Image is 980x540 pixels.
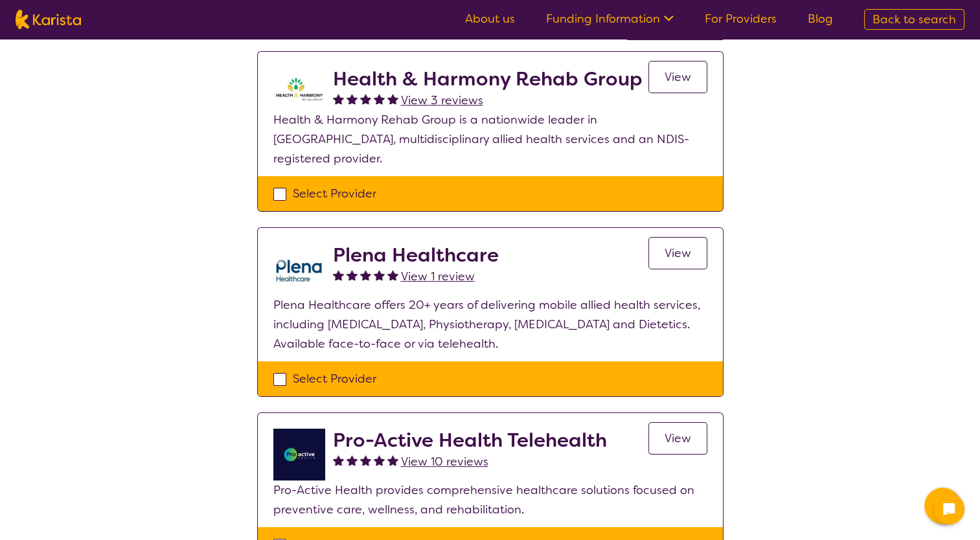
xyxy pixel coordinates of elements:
img: fullstar [387,93,398,104]
a: For Providers [705,11,777,27]
a: Funding Information [546,11,674,27]
img: fullstar [387,455,398,466]
span: View 10 reviews [401,454,488,469]
a: Back to search [864,9,964,30]
a: View 1 review [401,267,475,286]
span: View 3 reviews [401,93,483,108]
p: Health & Harmony Rehab Group is a nationwide leader in [GEOGRAPHIC_DATA], multidisciplinary allie... [273,110,707,168]
img: fullstar [387,269,398,280]
span: Back to search [872,12,956,27]
a: Blog [808,11,833,27]
img: ztak9tblhgtrn1fit8ap.png [273,67,325,110]
span: View [665,69,691,85]
img: Karista logo [16,10,81,29]
p: Pro-Active Health provides comprehensive healthcare solutions focused on preventive care, wellnes... [273,480,707,519]
img: fullstar [374,455,385,466]
a: About us [465,11,515,27]
img: fullstar [347,455,358,466]
img: fullstar [347,93,358,104]
img: fullstar [374,269,385,280]
button: Channel Menu [924,488,961,524]
h2: Health & Harmony Rehab Group [333,67,643,91]
a: View 3 reviews [401,91,483,110]
img: fullstar [333,269,344,280]
img: ymlb0re46ukcwlkv50cv.png [273,429,325,480]
span: View [665,245,691,261]
img: ehd3j50wdk7ycqmad0oe.png [273,243,325,295]
a: View 10 reviews [401,452,488,471]
p: Plena Healthcare offers 20+ years of delivering mobile allied health services, including [MEDICAL... [273,295,707,354]
span: View 1 review [401,269,475,284]
a: View [648,422,707,455]
span: View [665,431,691,446]
img: fullstar [360,455,371,466]
img: fullstar [333,455,344,466]
img: fullstar [374,93,385,104]
img: fullstar [360,93,371,104]
img: fullstar [347,269,358,280]
a: View [648,237,707,269]
h2: Pro-Active Health Telehealth [333,429,607,452]
a: View [648,61,707,93]
img: fullstar [333,93,344,104]
img: fullstar [360,269,371,280]
h2: Plena Healthcare [333,243,499,267]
